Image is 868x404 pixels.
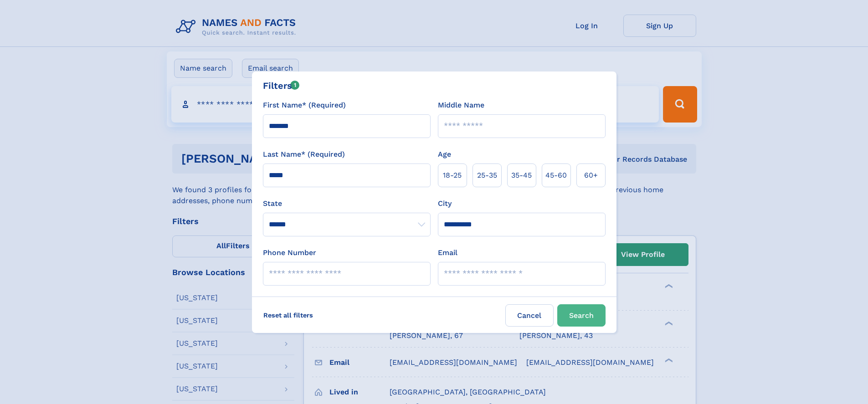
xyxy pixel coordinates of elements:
[557,304,606,327] button: Search
[438,100,484,111] label: Middle Name
[263,100,346,111] label: First Name* (Required)
[263,149,345,160] label: Last Name* (Required)
[257,304,319,326] label: Reset all filters
[438,247,457,258] label: Email
[477,170,497,181] span: 25‑35
[584,170,598,181] span: 60+
[263,79,300,92] div: Filters
[263,198,431,209] label: State
[443,170,462,181] span: 18‑25
[505,304,554,327] label: Cancel
[438,149,451,160] label: Age
[545,170,567,181] span: 45‑60
[263,247,316,258] label: Phone Number
[511,170,532,181] span: 35‑45
[438,198,452,209] label: City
